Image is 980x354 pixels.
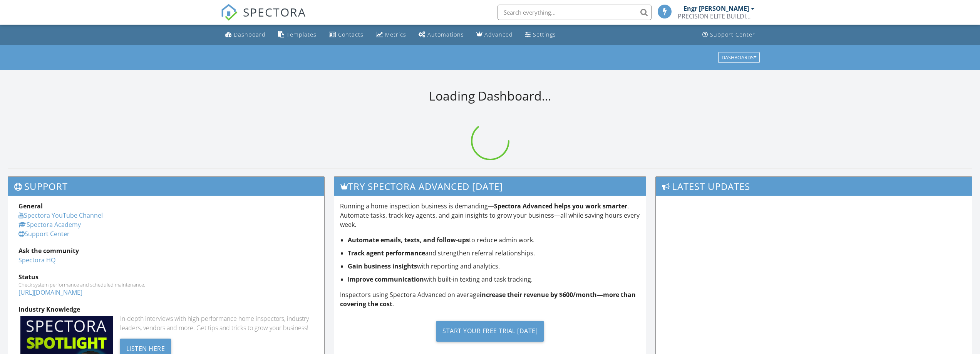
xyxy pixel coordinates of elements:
strong: Track agent performance [348,249,425,257]
strong: Gain business insights [348,262,417,270]
button: Dashboards [718,52,760,63]
div: Status [18,272,314,282]
a: Settings [522,28,559,42]
a: Contacts [326,28,367,42]
h3: Try spectora advanced [DATE] [334,177,646,196]
div: Check system performance and scheduled maintenance. [18,282,314,288]
li: with built-in texting and task tracking. [348,275,640,284]
h3: Latest Updates [656,177,972,196]
div: Industry Knowledge [18,305,314,314]
div: Ask the community [18,246,314,255]
div: Metrics [385,31,406,38]
a: Advanced [473,28,516,42]
div: Start Your Free Trial [DATE] [436,321,544,342]
input: Search everything... [498,5,652,20]
div: Dashboard [234,31,266,38]
a: Spectora Academy [18,220,81,229]
div: Contacts [338,31,364,38]
a: Spectora YouTube Channel [18,211,103,220]
strong: increase their revenue by $600/month—more than covering the cost [340,290,636,308]
strong: Spectora Advanced helps you work smarter [494,202,627,210]
a: Support Center [699,28,758,42]
span: SPECTORA [243,4,306,20]
div: Settings [533,31,556,38]
div: Automations [427,31,464,38]
a: [URL][DOMAIN_NAME] [18,288,82,297]
a: Start Your Free Trial [DATE] [340,315,640,347]
a: SPECTORA [221,10,306,27]
a: Spectora HQ [18,256,55,264]
img: The Best Home Inspection Software - Spectora [221,4,238,21]
a: Dashboard [222,28,269,42]
a: Templates [275,28,320,42]
div: PRECISION ELITE BUILDING INSPECTION SERVICES L.L.C [678,12,755,20]
p: Running a home inspection business is demanding— . Automate tasks, track key agents, and gain ins... [340,201,640,229]
div: Dashboards [722,55,756,60]
div: Advanced [484,31,513,38]
a: Support Center [18,230,70,238]
p: Inspectors using Spectora Advanced on average . [340,290,640,309]
div: In-depth interviews with high-performance home inspectors, industry leaders, vendors and more. Ge... [120,314,314,332]
strong: General [18,202,43,210]
li: and strengthen referral relationships. [348,248,640,258]
li: to reduce admin work. [348,235,640,245]
h3: Support [8,177,324,196]
a: Listen Here [120,344,171,352]
div: Support Center [710,31,755,38]
strong: Improve communication [348,275,424,284]
li: with reporting and analytics. [348,262,640,271]
a: Automations (Basic) [415,28,467,42]
a: Metrics [373,28,409,42]
div: Templates [286,31,317,38]
strong: Automate emails, texts, and follow-ups [348,236,469,244]
div: Engr [PERSON_NAME] [683,5,749,12]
